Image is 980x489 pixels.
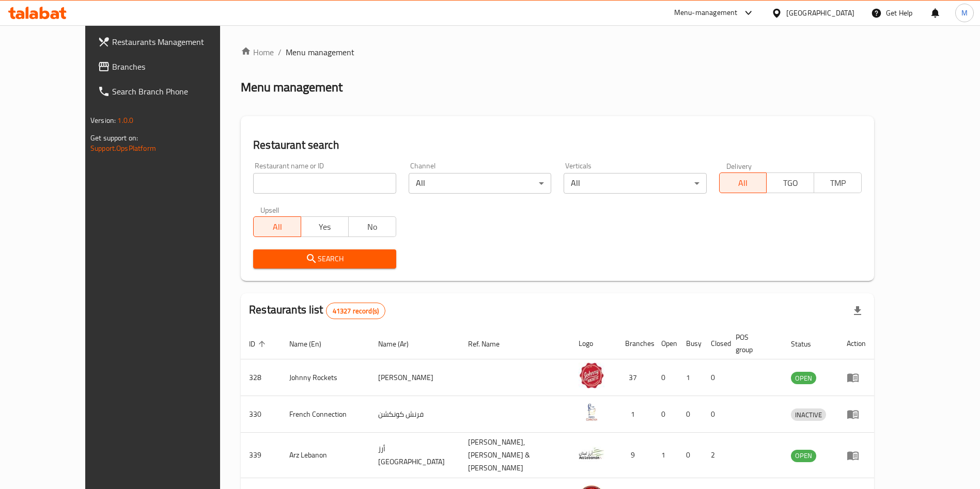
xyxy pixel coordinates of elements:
span: Ref. Name [468,338,513,350]
span: Status [791,338,825,350]
span: POS group [736,331,770,356]
img: French Connection [579,399,604,425]
span: Restaurants Management [112,36,241,48]
span: Name (Ar) [378,338,422,350]
td: 0 [678,396,703,433]
span: All [258,219,297,234]
div: All [409,173,551,194]
td: 2 [703,433,727,478]
li: / [278,46,282,58]
div: Menu [847,371,866,384]
td: 0 [653,396,678,433]
td: 0 [703,396,727,433]
span: ID [249,338,269,350]
div: Menu [847,408,866,420]
td: Johnny Rockets [281,359,370,396]
td: 0 [703,359,727,396]
button: All [719,172,767,193]
td: 37 [617,359,653,396]
a: Search Branch Phone [89,79,249,104]
td: 1 [653,433,678,478]
td: 0 [678,433,703,478]
td: أرز [GEOGRAPHIC_DATA] [370,433,460,478]
td: [PERSON_NAME],[PERSON_NAME] & [PERSON_NAME] [460,433,571,478]
span: Yes [305,219,345,234]
span: TMP [818,176,858,191]
h2: Restaurant search [253,137,862,153]
th: Closed [703,328,727,359]
button: TMP [814,172,862,193]
h2: Restaurants list [249,302,385,319]
h2: Menu management [241,79,343,96]
div: Menu [847,449,866,462]
span: Search Branch Phone [112,85,241,98]
td: French Connection [281,396,370,433]
div: Menu-management [674,7,738,19]
th: Open [653,328,678,359]
td: فرنش كونكشن [370,396,460,433]
button: No [348,216,396,237]
button: Yes [301,216,349,237]
span: Name (En) [289,338,335,350]
span: 1.0.0 [117,114,133,127]
th: Busy [678,328,703,359]
span: Branches [112,60,241,73]
button: Search [253,249,396,269]
div: Export file [845,298,870,323]
th: Logo [570,328,617,359]
span: Menu management [286,46,354,58]
span: M [961,7,968,19]
a: Restaurants Management [89,29,249,54]
img: Arz Lebanon [579,440,604,466]
td: 339 [241,433,281,478]
td: 9 [617,433,653,478]
button: All [253,216,301,237]
th: Branches [617,328,653,359]
div: [GEOGRAPHIC_DATA] [786,7,854,19]
div: Total records count [326,303,385,319]
span: OPEN [791,450,816,462]
span: No [353,219,392,234]
td: 1 [678,359,703,396]
td: 330 [241,396,281,433]
a: Support.OpsPlatform [90,141,156,155]
img: Johnny Rockets [579,362,604,388]
label: Upsell [260,206,279,213]
span: Search [261,253,387,265]
span: All [724,176,763,191]
nav: breadcrumb [241,46,874,58]
th: Action [838,328,874,359]
a: Home [241,46,274,58]
button: TGO [766,172,814,193]
span: TGO [771,176,810,191]
span: OPEN [791,372,816,384]
span: 41327 record(s) [326,306,385,316]
a: Branches [89,54,249,79]
span: INACTIVE [791,409,826,421]
div: All [564,173,706,194]
span: Version: [90,114,116,127]
input: Search for restaurant name or ID.. [253,173,396,194]
td: 0 [653,359,678,396]
td: 1 [617,396,653,433]
td: 328 [241,359,281,396]
td: Arz Lebanon [281,433,370,478]
label: Delivery [726,162,752,169]
span: Get support on: [90,131,138,145]
td: [PERSON_NAME] [370,359,460,396]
